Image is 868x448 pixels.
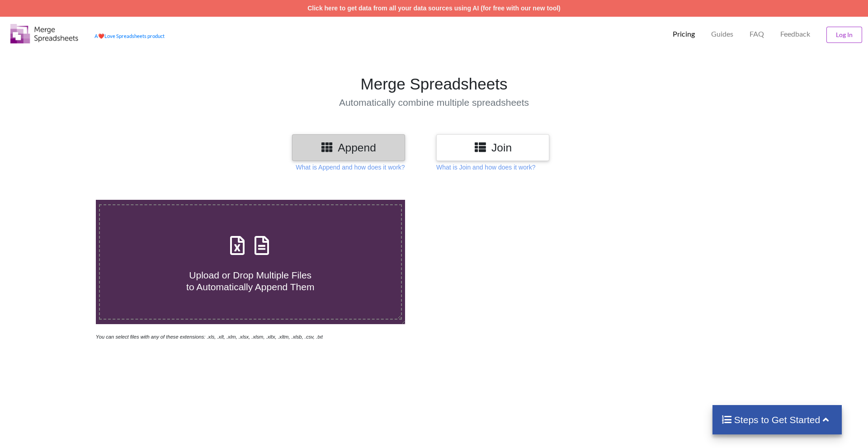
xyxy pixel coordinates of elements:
h3: Join [443,141,542,154]
p: What is Join and how does it work? [436,163,535,172]
span: Feedback [780,30,810,38]
img: Logo.png [10,24,78,43]
button: Log In [826,27,862,43]
span: heart [98,33,104,39]
a: AheartLove Spreadsheets product [94,33,165,39]
p: Guides [711,29,733,39]
p: Pricing [673,29,695,39]
a: Click here to get data from all your data sources using AI (for free with our new tool) [307,5,561,12]
i: You can select files with any of these extensions: .xls, .xlt, .xlm, .xlsx, .xlsm, .xltx, .xltm, ... [96,334,323,340]
h3: Append [299,141,398,154]
h4: Steps to Get Started [722,414,833,425]
p: What is Append and how does it work? [296,163,405,172]
span: Upload or Drop Multiple Files to Automatically Append Them [186,270,314,292]
p: FAQ [750,29,764,39]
